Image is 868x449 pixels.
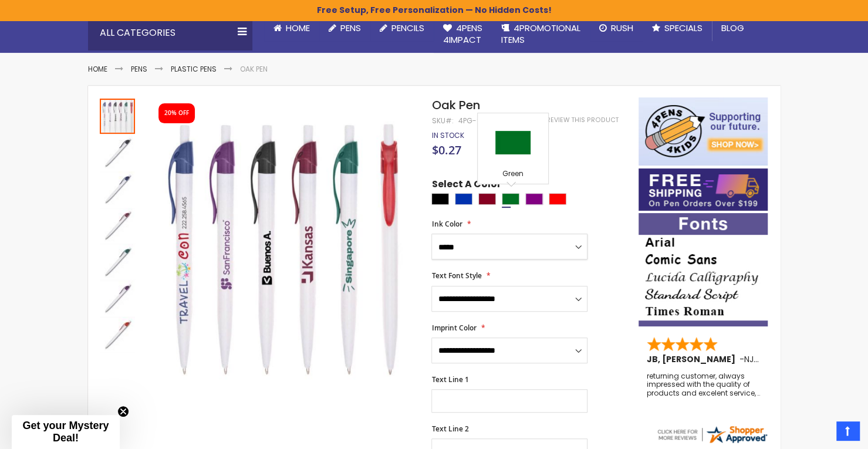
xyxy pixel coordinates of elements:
[88,64,107,74] a: Home
[100,208,135,243] img: Oak Pen
[656,437,768,447] a: 4pens.com certificate URL
[431,219,462,229] span: Ink Color
[443,22,482,46] span: 4Pens 4impact
[240,65,268,74] li: Oak Pen
[431,142,461,158] span: $0.27
[721,22,744,34] span: Blog
[22,420,109,444] span: Get your Mystery Deal!
[100,244,135,279] img: Oak Pen
[131,64,147,74] a: Pens
[100,207,136,243] div: Oak Pen
[431,374,468,384] span: Text Line 1
[100,171,135,207] img: Oak Pen
[100,243,136,279] div: Oak Pen
[455,193,472,205] div: Blue
[481,169,545,181] div: Green
[88,15,252,50] div: All Categories
[744,353,759,365] span: NJ
[712,15,754,41] a: Blog
[434,15,492,53] a: 4Pens4impact
[431,424,468,434] span: Text Line 2
[100,281,135,316] img: Oak Pen
[100,135,135,170] img: Oak Pen
[164,109,189,117] div: 20% OFF
[100,97,136,134] div: Oak Pen
[100,279,136,316] div: Oak Pen
[171,64,217,74] a: Plastic Pens
[656,424,768,445] img: 4pens.com widget logo
[836,421,859,440] a: Top
[525,193,543,205] div: Purple
[431,97,479,113] span: Oak Pen
[431,130,464,140] span: In stock
[100,170,136,207] div: Oak Pen
[431,193,449,205] div: Black
[148,114,416,383] img: Oak Pen
[664,22,702,34] span: Specials
[431,178,501,194] span: Select A Color
[458,116,495,126] div: 4PG-9006
[100,134,136,170] div: Oak Pen
[639,168,768,211] img: Free shipping on orders over $199
[431,116,453,126] strong: SKU
[501,22,580,46] span: 4PROMOTIONAL ITEMS
[286,22,310,34] span: Home
[431,323,476,333] span: Imprint Color
[639,213,768,326] img: font-personalization-examples
[319,15,370,41] a: Pens
[264,15,319,41] a: Home
[478,193,496,205] div: Burgundy
[100,317,135,352] img: Oak Pen
[502,193,519,205] div: Green
[391,22,424,34] span: Pencils
[590,15,643,41] a: Rush
[431,271,481,281] span: Text Font Style
[12,415,120,449] div: Get your Mystery Deal!Close teaser
[495,116,618,124] a: Be the first to review this product
[117,406,129,417] button: Close teaser
[492,15,590,53] a: 4PROMOTIONALITEMS
[647,372,761,397] div: returning customer, always impressed with the quality of products and excelent service, will retu...
[739,353,842,365] span: - ,
[370,15,434,41] a: Pencils
[639,97,768,166] img: 4pens 4 kids
[431,131,464,140] div: Availability
[100,316,135,352] div: Oak Pen
[647,353,739,365] span: JB, [PERSON_NAME]
[643,15,712,41] a: Specials
[549,193,566,205] div: Red
[340,22,361,34] span: Pens
[611,22,633,34] span: Rush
